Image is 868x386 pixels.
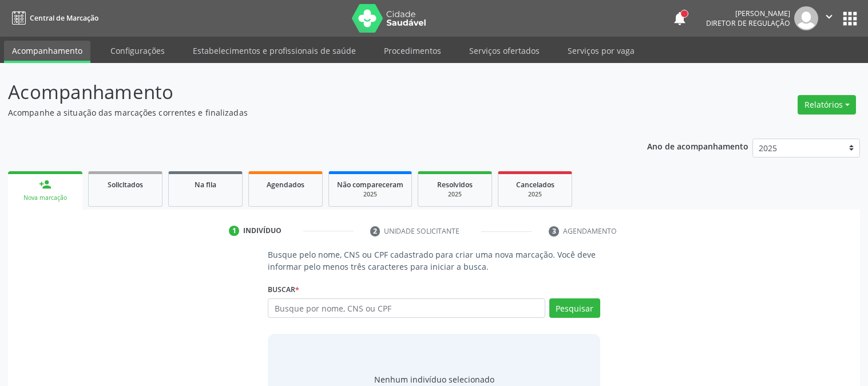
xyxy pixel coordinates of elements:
span: Central de Marcação [30,13,98,23]
span: Cancelados [516,180,554,190]
button: Pesquisar [549,298,600,318]
p: Busque pelo nome, CNS ou CPF cadastrado para criar uma nova marcação. Você deve informar pelo men... [268,249,600,273]
div: 2025 [426,190,483,199]
label: Buscar [268,281,299,298]
a: Serviços ofertados [461,41,548,61]
a: Estabelecimentos e profissionais de saúde [185,41,364,61]
div: Nova marcação [16,194,74,202]
div: 2025 [506,190,564,199]
p: Ano de acompanhamento [647,139,748,153]
div: [PERSON_NAME] [706,9,790,18]
span: Não compareceram [337,180,403,190]
i:  [823,10,835,23]
div: Indivíduo [243,226,282,236]
a: Serviços por vaga [560,41,643,61]
a: Central de Marcação [8,9,98,27]
div: person_add [39,178,51,191]
button: apps [840,9,860,29]
span: Diretor de regulação [706,18,790,28]
a: Acompanhamento [4,41,90,63]
div: 2025 [337,190,403,199]
div: Nenhum indivíduo selecionado [374,373,494,385]
a: Configurações [102,41,173,61]
span: Resolvidos [437,180,473,190]
img: img [794,6,818,30]
input: Busque por nome, CNS ou CPF [268,298,545,318]
div: 1 [229,226,239,236]
a: Procedimentos [376,41,449,61]
p: Acompanhamento [8,78,604,107]
button: notifications [672,10,688,26]
span: Solicitados [108,180,143,190]
span: Na fila [195,180,216,190]
button: Relatórios [798,95,856,115]
span: Agendados [267,180,304,190]
button:  [818,6,840,30]
p: Acompanhe a situação das marcações correntes e finalizadas [8,107,604,119]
